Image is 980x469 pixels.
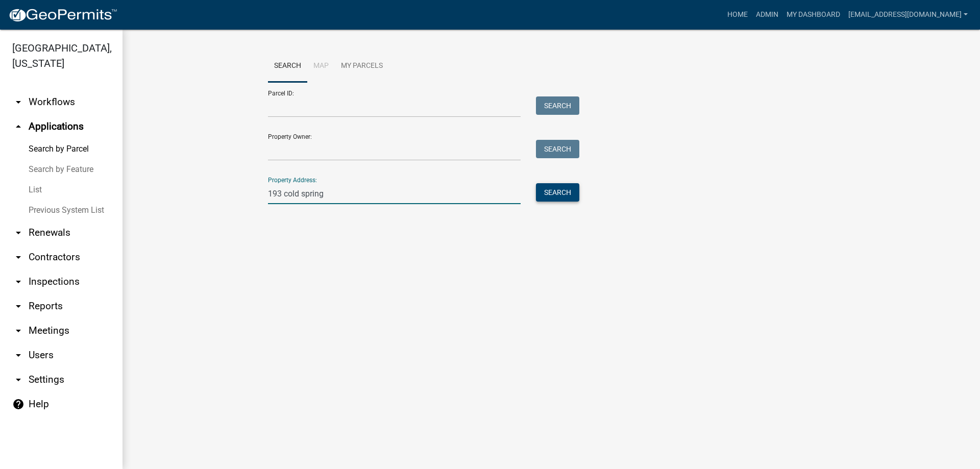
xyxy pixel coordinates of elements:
a: [EMAIL_ADDRESS][DOMAIN_NAME] [844,5,972,24]
button: Search [536,183,579,202]
button: Search [536,140,579,158]
i: arrow_drop_down [12,251,24,263]
i: arrow_drop_down [12,276,24,288]
i: arrow_drop_down [12,349,24,361]
i: arrow_drop_down [12,96,24,108]
button: Search [536,96,579,115]
i: arrow_drop_down [12,374,24,386]
a: Search [268,50,307,83]
i: help [12,398,24,410]
i: arrow_drop_up [12,120,24,133]
a: Admin [752,5,782,24]
i: arrow_drop_down [12,325,24,337]
a: My Dashboard [782,5,844,24]
a: Home [723,5,752,24]
a: My Parcels [335,50,389,83]
i: arrow_drop_down [12,300,24,312]
i: arrow_drop_down [12,227,24,239]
